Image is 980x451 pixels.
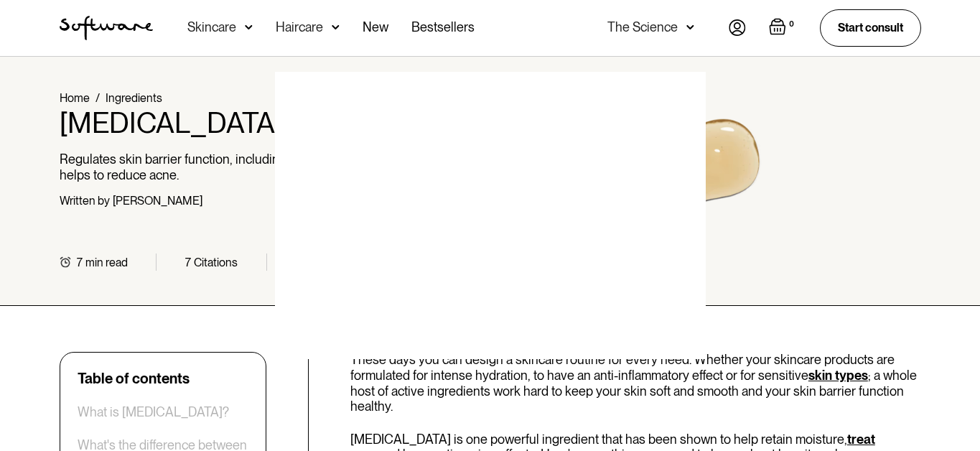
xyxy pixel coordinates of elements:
[332,20,340,34] img: arrow down
[245,20,253,34] img: arrow down
[187,20,236,34] div: Skincare
[78,404,229,420] a: What is [MEDICAL_DATA]?
[60,91,90,105] a: Home
[686,20,694,34] img: arrow down
[350,352,921,414] p: These days you can design a skincare routine for every need. Whether your skincare products are f...
[276,20,323,34] div: Haircare
[769,18,797,38] a: Open empty cart
[113,194,202,208] div: [PERSON_NAME]
[60,152,412,182] p: Regulates skin barrier function, including oil production, which helps to reduce acne.
[607,20,678,34] div: The Science
[106,91,162,105] a: Ingredients
[60,194,110,208] div: Written by
[194,256,238,269] div: Citations
[77,256,83,269] div: 7
[808,368,868,383] a: skin types
[786,18,797,31] div: 0
[185,256,191,269] div: 7
[820,9,921,46] a: Start consult
[95,91,100,105] div: /
[275,72,706,359] img: blank image
[60,16,153,40] a: home
[60,106,412,140] h1: [MEDICAL_DATA]
[78,370,190,387] div: Table of contents
[85,256,128,269] div: min read
[60,16,153,40] img: Software Logo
